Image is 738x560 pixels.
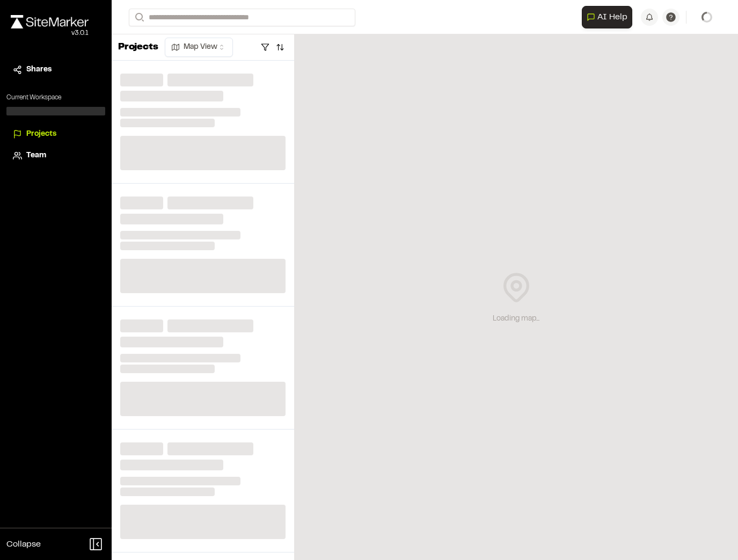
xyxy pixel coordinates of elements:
[493,313,539,325] div: Loading map...
[11,15,89,28] img: rebrand.png
[118,40,158,55] p: Projects
[6,538,41,551] span: Collapse
[582,6,632,28] button: Open AI Assistant
[26,150,46,162] span: Team
[26,64,52,76] span: Shares
[13,128,99,140] a: Projects
[582,6,637,28] div: Open AI Assistant
[11,28,89,38] div: Oh geez...please don't...
[6,93,105,103] p: Current Workspace
[597,11,627,24] span: AI Help
[13,150,99,162] a: Team
[26,128,56,140] span: Projects
[129,9,148,26] button: Search
[13,64,99,76] a: Shares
